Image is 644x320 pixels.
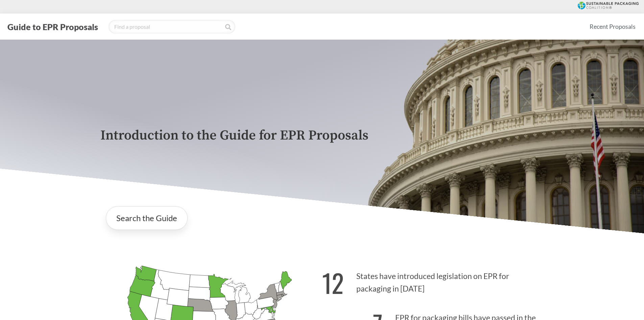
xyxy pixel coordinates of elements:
[109,20,235,34] input: Find a proposal
[5,21,100,32] button: Guide to EPR Proposals
[322,264,344,301] strong: 12
[100,128,544,143] p: Introduction to the Guide for EPR Proposals
[106,206,188,230] a: Search the Guide
[587,19,639,34] a: Recent Proposals
[322,260,544,301] p: States have introduced legislation on EPR for packaging in [DATE]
